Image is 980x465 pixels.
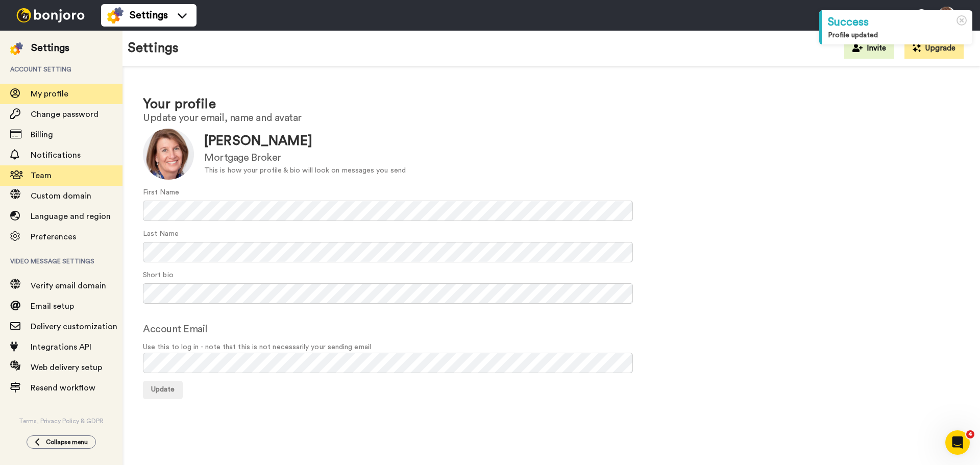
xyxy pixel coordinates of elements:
button: Collapse menu [27,435,96,449]
div: Mortgage Broker [204,151,406,165]
span: Language and region [31,212,111,221]
button: Invite [844,38,894,59]
div: Profile updated [828,30,966,40]
span: Preferences [31,233,76,241]
span: Use this to log in - note that this is not necessarily your sending email [143,342,960,353]
span: Update [151,386,175,393]
span: 4 [966,430,974,438]
div: This is how your profile & bio will look on messages you send [204,165,406,176]
label: First Name [143,187,179,198]
span: Verify email domain [31,282,106,290]
img: settings-colored.svg [10,42,23,55]
span: Delivery customization [31,323,117,331]
h1: Your profile [143,97,960,112]
span: Change password [31,110,99,118]
span: Settings [130,8,168,22]
h1: Settings [128,41,179,56]
span: Resend workflow [31,384,95,392]
span: Web delivery setup [31,363,102,372]
span: Custom domain [31,192,91,200]
div: Success [828,14,966,30]
img: bj-logo-header-white.svg [12,8,89,22]
span: Team [31,172,52,180]
div: Settings [31,41,69,55]
label: Account Email [143,322,208,337]
img: settings-colored.svg [107,7,124,23]
span: Email setup [31,302,74,310]
button: Update [143,381,183,399]
label: Short bio [143,270,174,281]
div: [PERSON_NAME] [204,132,406,151]
span: Integrations API [31,343,91,351]
h2: Update your email, name and avatar [143,112,960,124]
span: Billing [31,131,53,139]
label: Last Name [143,229,179,239]
span: My profile [31,90,68,98]
iframe: Intercom live chat [945,430,970,455]
span: Collapse menu [46,438,88,446]
span: Notifications [31,151,81,159]
button: Upgrade [904,38,964,59]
